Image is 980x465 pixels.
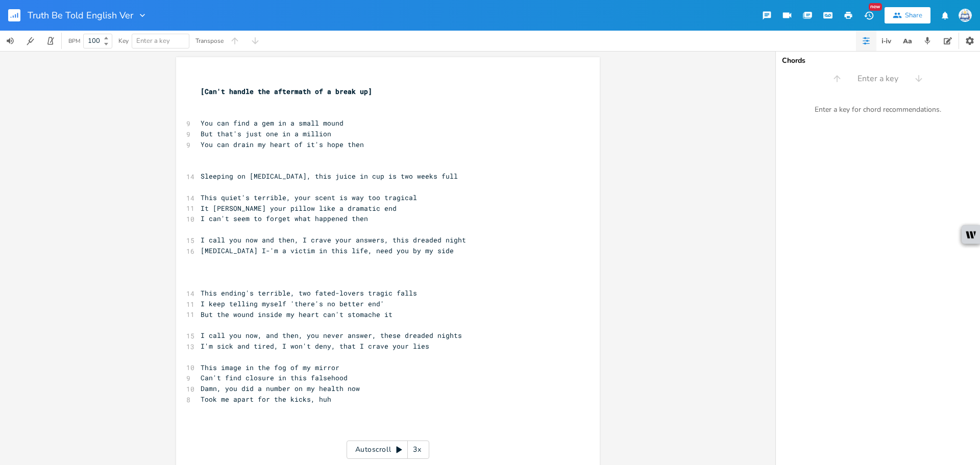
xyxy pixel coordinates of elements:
span: This image in the fog of my mirror [201,363,339,372]
span: [MEDICAL_DATA] I-'m a victim in this life, need you by my side [201,246,454,255]
span: I call you now and then, I crave your answers, this dreaded night [201,235,466,244]
span: Enter a key [857,73,898,85]
div: Enter a key for chord recommendations. [776,99,980,120]
span: This quiet's terrible, your scent is way too tragical [201,193,417,202]
span: But the wound inside my heart can't stomache it [201,310,393,319]
span: It [PERSON_NAME] your pillow like a dramatic end [201,204,397,213]
span: I keep telling myself 'there's no better end' [201,299,384,308]
span: You can drain my heart of it's hope then [201,140,364,149]
span: Damn, you did a number on my health now [201,384,360,393]
div: Share [905,11,922,20]
span: This ending's terrible, two fated-lovers tragic falls [201,288,417,298]
div: Autoscroll [347,440,429,459]
span: I can't seem to forget what happened then [201,214,368,223]
img: Sign In [959,9,972,22]
div: Transpose [195,38,224,44]
button: New [859,6,879,25]
div: Key [118,38,129,44]
button: Share [885,7,930,23]
span: [Can't handle the aftermath of a break up] [201,87,372,96]
span: Enter a key [136,36,170,45]
span: Can't find closure in this falsehood [201,373,348,382]
span: But that's just one in a million [201,129,331,138]
div: BPM [68,38,80,44]
span: Took me apart for the kicks, huh [201,395,331,404]
span: Truth Be Told English Ver [28,11,133,20]
span: You can find a gem in a small mound [201,118,344,128]
span: I call you now, and then, you never answer, these dreaded nights [201,331,462,340]
div: New [869,3,882,11]
div: 3x [408,440,426,459]
span: Sleeping on [MEDICAL_DATA], this juice in cup is two weeks full [201,172,458,181]
div: Chords [782,57,974,64]
span: I'm sick and tired, I won't deny, that I crave your lies [201,341,429,351]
